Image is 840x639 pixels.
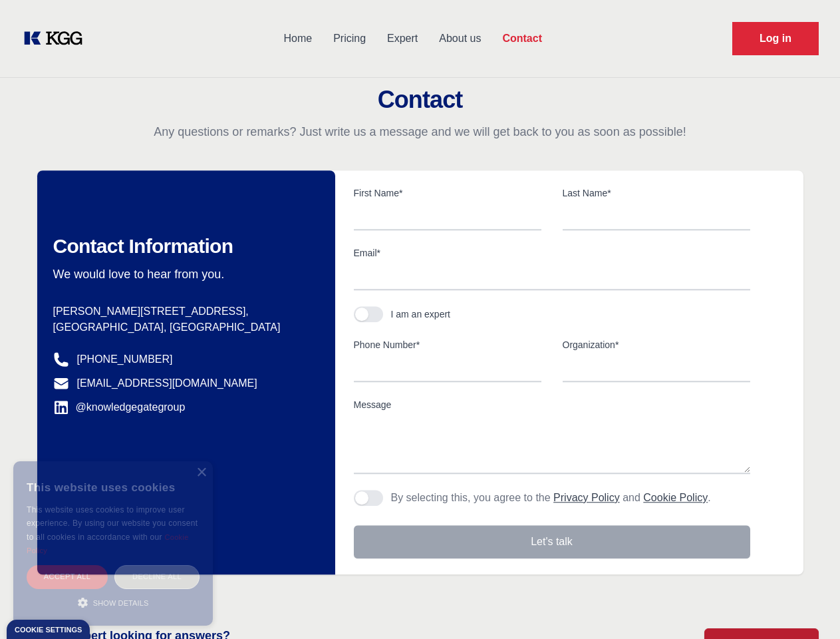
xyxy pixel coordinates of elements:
a: KOL Knowledge Platform: Talk to Key External Experts (KEE) [21,28,93,49]
label: Message [354,398,750,411]
a: Cookie Policy [643,492,708,503]
div: Decline all [114,565,200,588]
button: Let's talk [354,525,750,558]
p: By selecting this, you agree to the and . [391,490,711,506]
a: Request Demo [732,22,819,55]
p: [GEOGRAPHIC_DATA], [GEOGRAPHIC_DATA] [53,319,314,335]
a: Privacy Policy [553,492,620,503]
a: [EMAIL_ADDRESS][DOMAIN_NAME] [77,375,257,391]
a: @knowledgegategroup [53,399,186,415]
a: Pricing [323,21,376,56]
div: This website uses cookies [27,471,200,503]
a: About us [428,21,491,56]
div: Cookie settings [15,626,82,634]
label: Phone Number* [354,338,541,351]
h2: Contact Information [53,234,314,258]
a: [PHONE_NUMBER] [77,351,173,367]
div: Close [196,468,206,478]
label: First Name* [354,186,541,200]
span: This website uses cookies to improve user experience. By using our website you consent to all coo... [27,505,198,542]
div: Show details [27,596,200,609]
div: Accept all [27,565,108,588]
a: Expert [376,21,428,56]
a: Contact [491,21,553,56]
a: Home [273,21,323,56]
div: I am an expert [391,308,451,321]
p: Any questions or remarks? Just write us a message and we will get back to you as soon as possible! [16,124,824,140]
iframe: Chat Widget [773,575,840,639]
h2: Contact [16,87,824,113]
label: Email* [354,246,750,260]
label: Last Name* [563,186,750,200]
p: We would love to hear from you. [53,266,314,282]
a: Cookie Policy [27,533,189,554]
p: [PERSON_NAME][STREET_ADDRESS], [53,304,314,319]
label: Organization* [563,338,750,351]
span: Show details [93,599,149,607]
